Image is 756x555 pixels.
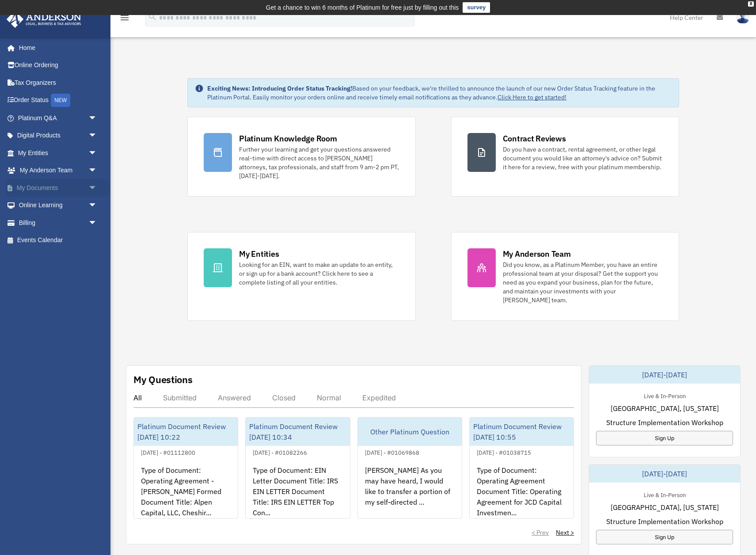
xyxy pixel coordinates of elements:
i: menu [119,12,130,23]
div: Platinum Document Review [DATE] 10:55 [470,418,574,446]
span: Structure Implementation Workshop [606,516,723,527]
div: [DATE]-[DATE] [589,366,740,384]
div: Normal [317,393,341,402]
div: [PERSON_NAME] As you may have heard, I would like to transfer a portion of my self-directed ... [358,458,462,527]
a: My Anderson Teamarrow_drop_down [6,162,110,179]
div: Live & In-Person [637,391,693,400]
span: arrow_drop_down [88,197,106,215]
div: Get a chance to win 6 months of Platinum for free just by filling out this [266,2,459,13]
div: Type of Document: Operating Agreement - [PERSON_NAME] Formed Document Title: Alpen Capital, LLC, ... [134,458,238,527]
a: Events Calendar [6,232,110,249]
div: Platinum Document Review [DATE] 10:34 [246,418,350,446]
a: Contract Reviews Do you have a contract, rental agreement, or other legal document you would like... [451,117,679,197]
a: Sign Up [596,530,733,544]
div: [DATE] - #01112800 [134,447,202,456]
div: My Anderson Team [503,248,571,259]
div: Platinum Knowledge Room [239,133,337,144]
div: Answered [218,393,251,402]
a: Platinum Document Review [DATE] 10:55[DATE] - #01038715Type of Document: Operating Agreement Docu... [469,417,574,519]
span: arrow_drop_down [88,109,106,127]
span: arrow_drop_down [88,127,106,145]
a: Platinum Document Review [DATE] 10:34[DATE] - #01082266Type of Document: EIN Letter Document Titl... [245,417,350,519]
a: Sign Up [596,431,733,445]
div: My Questions [133,373,193,386]
div: Other Platinum Question [358,418,462,446]
div: Closed [272,393,296,402]
span: arrow_drop_down [88,179,106,197]
div: Contract Reviews [503,133,566,144]
span: arrow_drop_down [88,162,106,180]
img: Anderson Advisors Platinum Portal [4,11,84,28]
img: User Pic [736,11,749,24]
div: Do you have a contract, rental agreement, or other legal document you would like an attorney's ad... [503,145,663,171]
span: [GEOGRAPHIC_DATA], [US_STATE] [611,403,719,414]
a: Click Here to get started! [498,93,566,101]
a: Online Ordering [6,57,110,74]
span: [GEOGRAPHIC_DATA], [US_STATE] [611,502,719,513]
div: Type of Document: Operating Agreement Document Title: Operating Agreement for JCD Capital Investm... [470,458,574,527]
div: Looking for an EIN, want to make an update to an entity, or sign up for a bank account? Click her... [239,260,399,287]
div: [DATE]-[DATE] [589,465,740,483]
div: [DATE] - #01038715 [470,447,538,456]
div: My Entities [239,248,279,259]
a: Platinum Document Review [DATE] 10:22[DATE] - #01112800Type of Document: Operating Agreement - [P... [133,417,238,519]
a: My Entities Looking for an EIN, want to make an update to an entity, or sign up for a bank accoun... [187,232,415,321]
i: search [148,12,157,22]
a: survey [463,2,490,13]
div: Type of Document: EIN Letter Document Title: IRS EIN LETTER Document Title: IRS EIN LETTER Top Co... [246,458,350,527]
div: Expedited [362,393,396,402]
div: [DATE] - #01069868 [358,447,426,456]
a: Tax Organizers [6,74,110,91]
a: Home [6,39,106,57]
div: [DATE] - #01082266 [246,447,314,456]
a: Other Platinum Question[DATE] - #01069868[PERSON_NAME] As you may have heard, I would like to tra... [357,417,462,519]
div: All [133,393,142,402]
a: menu [119,15,130,23]
div: Live & In-Person [637,490,693,499]
div: Further your learning and get your questions answered real-time with direct access to [PERSON_NAM... [239,145,399,180]
div: close [748,1,754,7]
a: Platinum Q&Aarrow_drop_down [6,109,110,127]
a: My Documentsarrow_drop_down [6,179,110,197]
a: Digital Productsarrow_drop_down [6,127,110,144]
a: Order StatusNEW [6,91,110,110]
div: Did you know, as a Platinum Member, you have an entire professional team at your disposal? Get th... [503,260,663,304]
span: arrow_drop_down [88,214,106,232]
a: Online Learningarrow_drop_down [6,197,110,214]
div: Based on your feedback, we're thrilled to announce the launch of our new Order Status Tracking fe... [207,84,672,102]
a: Platinum Knowledge Room Further your learning and get your questions answered real-time with dire... [187,117,415,197]
span: Structure Implementation Workshop [606,417,723,428]
div: Platinum Document Review [DATE] 10:22 [134,418,238,446]
a: Billingarrow_drop_down [6,214,110,232]
div: NEW [51,94,70,107]
a: Next > [556,528,574,537]
strong: Exciting News: Introducing Order Status Tracking! [207,84,352,92]
span: arrow_drop_down [88,144,106,162]
a: My Entitiesarrow_drop_down [6,144,110,162]
div: Submitted [163,393,197,402]
a: My Anderson Team Did you know, as a Platinum Member, you have an entire professional team at your... [451,232,679,321]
